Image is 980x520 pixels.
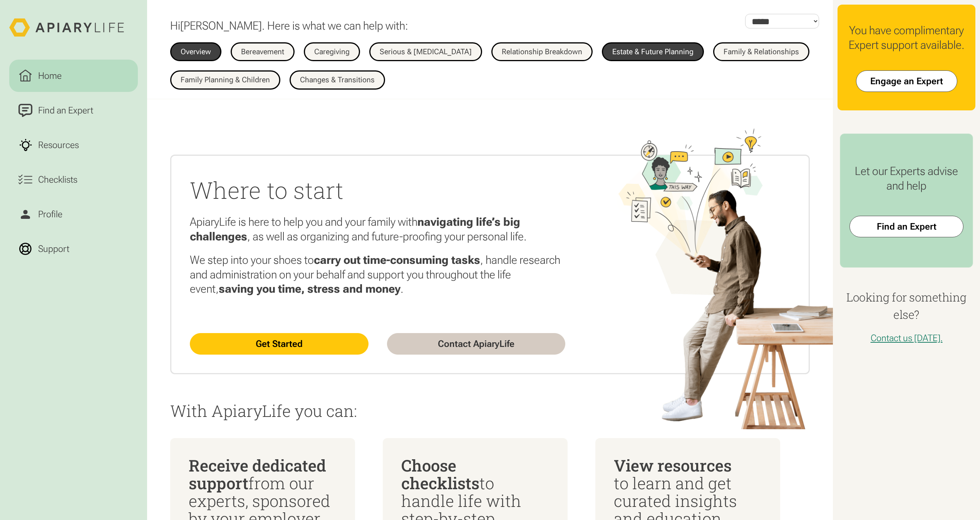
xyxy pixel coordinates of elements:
div: Checklists [36,173,80,187]
a: Support [9,233,138,265]
span: Choose checklists [401,455,479,493]
span: View resources [614,455,732,476]
a: Caregiving [304,42,360,62]
a: Family Planning & Children [170,70,280,90]
a: Contact ApiaryLife [387,333,566,355]
a: Home [9,60,138,92]
a: Contact us [DATE]. [871,333,943,343]
div: Serious & [MEDICAL_DATA] [380,48,472,56]
a: Engage an Expert [856,70,957,92]
div: You have complimentary Expert support available. [847,23,966,52]
div: Resources [36,138,81,152]
div: Caregiving [314,48,350,56]
strong: navigating life’s big challenges [190,215,520,243]
a: Checklists [9,163,138,196]
p: ApiaryLife is here to help you and your family with , as well as organizing and future-proofing y... [190,215,566,243]
a: Relationship Breakdown [491,42,593,62]
a: Find an Expert [9,94,138,127]
div: Changes & Transitions [300,76,375,84]
strong: carry out time-consuming tasks [314,253,480,267]
p: We step into your shoes to , handle research and administration on your behalf and support you th... [190,253,566,296]
a: Overview [170,42,221,62]
a: Estate & Future Planning [602,42,704,62]
div: Estate & Future Planning [612,48,694,56]
strong: saving you time, stress and money [219,282,400,295]
div: Relationship Breakdown [502,48,582,56]
h4: Looking for something else? [838,288,975,323]
h2: Where to start [190,174,566,205]
span: [PERSON_NAME] [180,19,262,32]
a: Changes & Transitions [290,70,385,90]
div: Family Planning & Children [181,76,270,84]
div: Let our Experts advise and help [849,164,963,193]
div: Bereavement [241,48,284,56]
a: Bereavement [231,42,295,62]
p: With ApiaryLife you can: [170,402,810,420]
div: Find an Expert [36,103,95,117]
div: Profile [36,207,65,221]
a: Family & Relationships [713,42,809,62]
span: Receive dedicated support [189,455,326,493]
a: Resources [9,129,138,161]
div: Support [36,242,72,256]
a: Find an Expert [849,216,963,237]
p: Hi . Here is what we can help with: [170,18,408,33]
div: Home [36,69,64,83]
a: Serious & [MEDICAL_DATA] [369,42,482,62]
a: Profile [9,198,138,230]
form: Locale Form [745,14,819,28]
a: Get Started [190,333,369,355]
div: Family & Relationships [724,48,799,56]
